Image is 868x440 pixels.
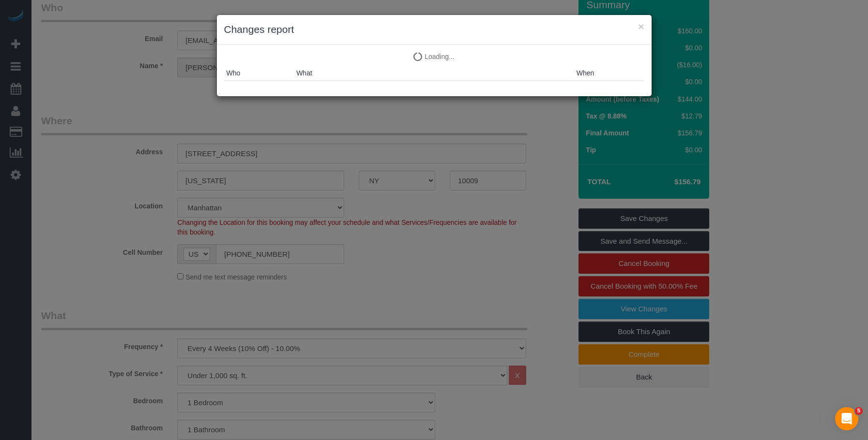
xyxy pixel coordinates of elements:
[217,15,652,96] sui-modal: Changes report
[574,66,644,81] th: When
[638,21,644,31] button: ×
[855,407,863,415] span: 5
[294,66,574,81] th: What
[224,22,644,37] h3: Changes report
[224,52,644,61] p: Loading...
[835,407,858,430] iframe: Intercom live chat
[224,66,294,81] th: Who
